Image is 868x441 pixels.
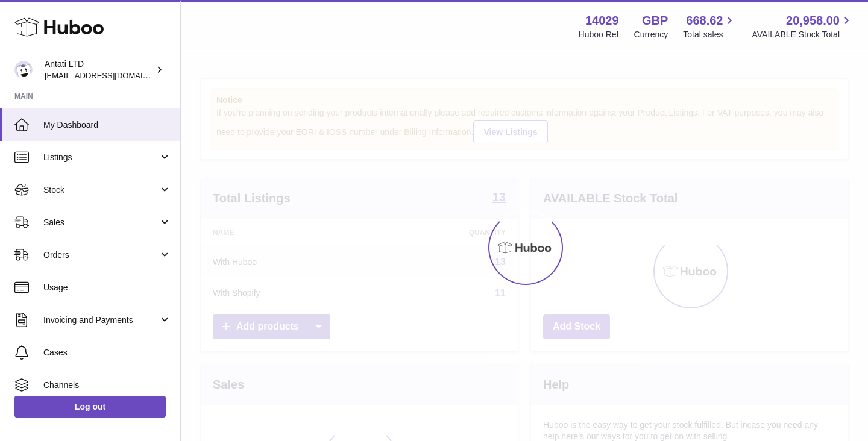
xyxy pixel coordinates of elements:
span: Total sales [683,29,737,40]
div: Currency [634,29,668,40]
span: AVAILABLE Stock Total [752,29,854,40]
span: Invoicing and Payments [43,314,159,326]
span: 20,958.00 [786,13,840,29]
div: Antati LTD [45,58,153,81]
span: Listings [43,152,159,163]
a: 20,958.00 AVAILABLE Stock Total [752,13,854,40]
img: toufic@antatiskin.com [14,61,33,79]
span: Cases [43,347,171,358]
span: Sales [43,217,159,228]
span: Channels [43,380,171,391]
strong: GBP [642,13,668,29]
span: [EMAIL_ADDRESS][DOMAIN_NAME] [45,70,177,80]
span: 668.62 [686,13,723,29]
span: Usage [43,282,171,293]
div: Huboo Ref [579,29,619,40]
a: 668.62 Total sales [683,13,737,40]
span: Orders [43,249,159,261]
span: My Dashboard [43,119,171,131]
span: Stock [43,184,159,196]
a: Log out [14,396,166,418]
strong: 14029 [585,13,619,29]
